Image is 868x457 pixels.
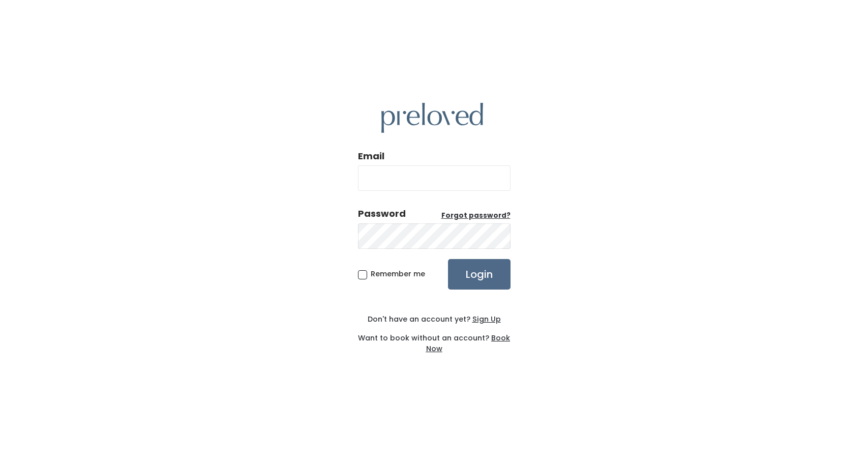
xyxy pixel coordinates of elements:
div: Don't have an account yet? [358,314,511,325]
input: Login [448,259,511,290]
a: Book Now [426,333,511,354]
img: preloved logo [381,103,483,133]
span: Remember me [371,269,425,279]
a: Sign Up [470,314,501,324]
div: Want to book without an account? [358,325,511,354]
div: Password [358,207,406,220]
u: Sign Up [472,314,501,324]
a: Forgot password? [441,211,511,221]
u: Forgot password? [441,211,511,220]
label: Email [358,150,384,163]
